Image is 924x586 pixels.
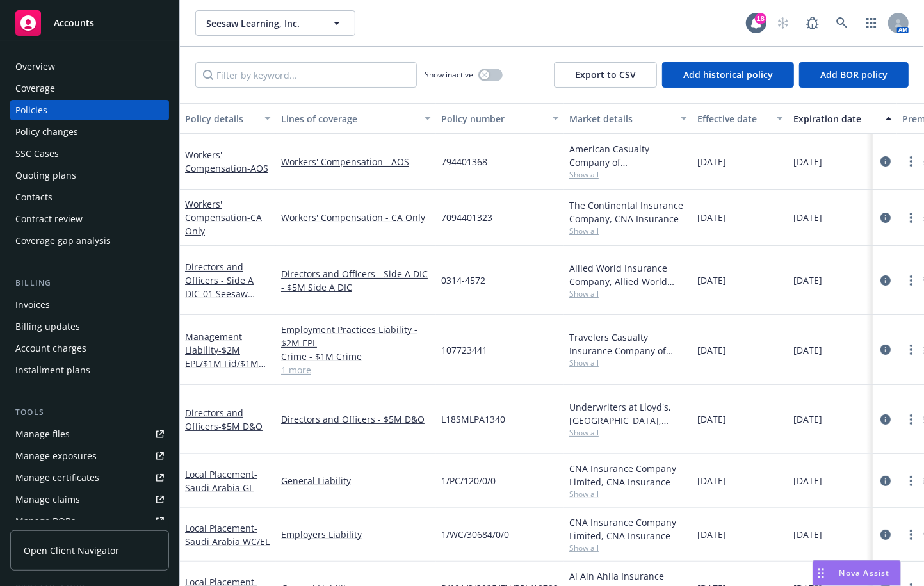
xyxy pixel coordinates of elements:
[10,511,169,532] a: Manage BORs
[697,273,726,287] span: [DATE]
[878,527,893,542] a: circleInformation
[15,187,53,208] div: Contacts
[281,363,431,377] a: 1 more
[697,211,726,224] span: [DATE]
[441,155,487,168] span: 794401368
[878,342,893,357] a: circleInformation
[697,474,726,487] span: [DATE]
[15,56,55,77] div: Overview
[569,516,687,542] div: CNA Insurance Company Limited, CNA Insurance
[569,169,687,180] span: Show all
[10,316,169,337] a: Billing updates
[569,427,687,438] span: Show all
[15,360,90,380] div: Installment plans
[820,69,888,81] span: Add BOR policy
[441,211,492,224] span: 7094401323
[185,198,262,237] a: Workers' Compensation
[15,100,47,120] div: Policies
[15,143,59,164] div: SSC Cases
[904,210,919,225] a: more
[10,56,169,77] a: Overview
[878,273,893,288] a: circleInformation
[15,295,50,315] div: Invoices
[10,295,169,315] a: Invoices
[180,103,276,134] button: Policy details
[770,10,796,36] a: Start snowing
[441,412,505,426] span: L18SMLPA1340
[15,446,97,466] div: Manage exposures
[185,468,257,494] a: Local Placement
[569,199,687,225] div: The Continental Insurance Company, CNA Insurance
[15,231,111,251] div: Coverage gap analysis
[281,323,431,350] a: Employment Practices Liability - $2M EPL
[10,187,169,208] a: Contacts
[878,412,893,427] a: circleInformation
[878,473,893,489] a: circleInformation
[281,474,431,487] a: General Liability
[697,112,769,126] div: Effective date
[697,343,726,357] span: [DATE]
[441,474,496,487] span: 1/PC/120/0/0
[697,412,726,426] span: [DATE]
[185,112,257,126] div: Policy details
[15,511,76,532] div: Manage BORs
[904,273,919,288] a: more
[436,103,564,134] button: Policy number
[564,103,692,134] button: Market details
[793,474,822,487] span: [DATE]
[829,10,855,36] a: Search
[813,560,901,586] button: Nova Assist
[10,78,169,99] a: Coverage
[10,100,169,120] a: Policies
[569,225,687,236] span: Show all
[10,446,169,466] a: Manage exposures
[281,528,431,541] a: Employers Liability
[569,142,687,169] div: American Casualty Company of [GEOGRAPHIC_DATA], [US_STATE], CNA Insurance
[24,544,119,557] span: Open Client Navigator
[185,407,263,432] a: Directors and Officers
[441,528,509,541] span: 1/WC/30684/0/0
[185,261,262,340] a: Directors and Officers - Side A DIC
[569,542,687,553] span: Show all
[281,211,431,224] a: Workers' Compensation - CA Only
[839,567,890,578] span: Nova Assist
[575,69,636,81] span: Export to CSV
[276,103,436,134] button: Lines of coverage
[281,350,431,363] a: Crime - $1M Crime
[755,13,766,24] div: 18
[206,17,317,30] span: Seesaw Learning, Inc.
[904,412,919,427] a: more
[692,103,788,134] button: Effective date
[793,412,822,426] span: [DATE]
[281,412,431,426] a: Directors and Officers - $5M D&O
[195,10,355,36] button: Seesaw Learning, Inc.
[10,143,169,164] a: SSC Cases
[793,211,822,224] span: [DATE]
[554,62,657,88] button: Export to CSV
[15,209,83,229] div: Contract review
[800,10,825,36] a: Report a Bug
[185,288,262,340] span: - 01 Seesaw Learning 2024 XS Side A DIC $5M xs $5M D&O
[793,273,822,287] span: [DATE]
[683,69,773,81] span: Add historical policy
[793,343,822,357] span: [DATE]
[569,261,687,288] div: Allied World Insurance Company, Allied World Assurance Company (AWAC), RT Specialty Insurance Ser...
[185,468,257,494] span: - Saudi Arabia GL
[10,338,169,359] a: Account charges
[441,273,485,287] span: 0314-4572
[697,155,726,168] span: [DATE]
[281,155,431,168] a: Workers' Compensation - AOS
[793,155,822,168] span: [DATE]
[569,357,687,368] span: Show all
[878,210,893,225] a: circleInformation
[185,522,270,548] span: - Saudi Arabia WC/EL
[904,154,919,169] a: more
[662,62,794,88] button: Add historical policy
[10,209,169,229] a: Contract review
[441,343,487,357] span: 107723441
[788,103,897,134] button: Expiration date
[10,360,169,380] a: Installment plans
[569,330,687,357] div: Travelers Casualty Insurance Company of America, Travelers Insurance, RT Specialty Insurance Serv...
[185,522,270,548] a: Local Placement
